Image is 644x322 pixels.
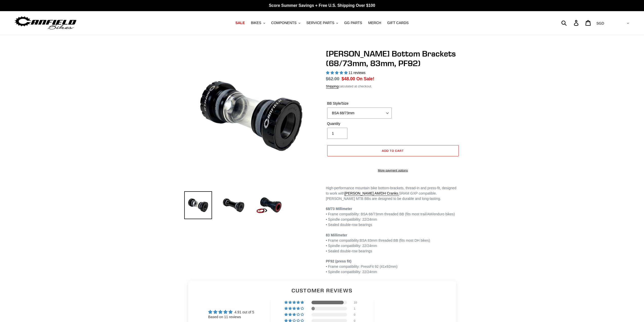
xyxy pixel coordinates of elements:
strong: PF92 (press fit) [326,259,351,263]
span: SALE [235,21,245,25]
div: 10 [354,301,360,304]
span: 4.91 out of 5 [234,310,254,314]
h1: [PERSON_NAME] Bottom Brackets (68/73mm, 83mm, PF92) [326,49,460,68]
img: Load image into Gallery viewer, 68/73mm Bottom Bracket [184,191,212,219]
a: Shipping [326,84,339,89]
p: • Frame compatibility: BSA 68/73mm threaded BB (fits most trail/AM/enduro bikes) • Spindle compat... [326,206,460,228]
div: calculated at checkout. [326,84,460,89]
span: On Sale! [356,75,374,82]
button: Add to cart [327,145,459,156]
span: SERVICE PARTS [306,21,334,25]
h2: Customer Reviews [192,287,452,294]
span: MERCH [368,21,381,25]
img: Load image into Gallery viewer, 83mm Bottom Bracket [220,191,247,219]
span: $48.00 [342,76,355,81]
span: 4.91 stars [326,71,349,75]
strong: 68/73 Millimeter [326,207,352,211]
div: Based on 11 reviews [208,315,254,320]
button: BIKES [248,20,267,26]
span: • Frame compatibility: PressFit 92 (41x92mm) • Spindle compatibility: 22/24mm [326,259,398,274]
a: MERCH [366,20,384,26]
span: 11 reviews [348,71,365,75]
img: Load image into Gallery viewer, Press Fit 92 Bottom Bracket [255,191,283,219]
img: Canfield Bikes [14,15,77,31]
a: [PERSON_NAME] AM/DH Cranks. [344,191,399,196]
button: SERVICE PARTS [304,20,341,26]
div: Average rating is 4.91 stars [208,309,254,315]
p: High-performance mountain bike bottom-brackets, thread-in and press-fit, designed to work with SR... [326,185,460,201]
s: $62.00 [326,76,340,81]
a: SALE [233,20,247,26]
button: COMPONENTS [269,20,303,26]
a: GIFT CARDS [385,20,411,26]
span: GIFT CARDS [387,21,409,25]
span: • Frame compatibility: [326,238,360,242]
span: GG PARTS [344,21,362,25]
span: Add to cart [382,149,404,153]
div: 9% (1) reviews with 4 star rating [284,307,305,310]
label: BB Style/Size [327,101,392,106]
span: • Spindle compatibility: 22/24mm • Sealed double-row bearings [326,244,377,253]
span: COMPONENTS [271,21,297,25]
strong: 83 Millimeter [326,233,347,237]
input: Search [564,17,577,28]
label: Quantity [327,121,392,126]
span: BIKES [251,21,261,25]
div: 91% (10) reviews with 5 star rating [284,301,305,304]
div: 1 [354,307,360,310]
a: GG PARTS [342,20,365,26]
span: BSA 83mm threaded BB (fits most DH bikes) [360,238,430,242]
a: More payment options [327,168,459,173]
